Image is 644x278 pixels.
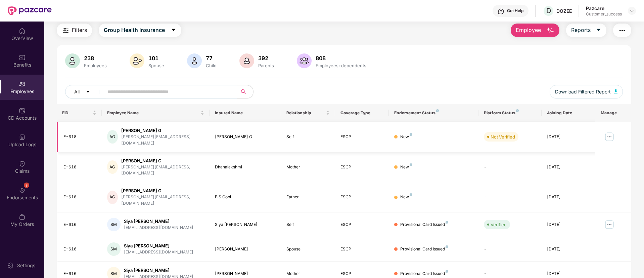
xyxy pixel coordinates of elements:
[484,110,536,116] div: Platform Status
[121,164,204,177] div: [PERSON_NAME][EMAIL_ADDRESS][DOMAIN_NAME]
[187,53,202,68] img: svg+xml;base64,PHN2ZyB4bWxucz0iaHR0cDovL3d3dy53My5vcmcvMjAwMC9zdmciIHhtbG5zOnhsaW5rPSJodHRwOi8vd3...
[62,27,70,35] img: svg+xml;base64,PHN2ZyB4bWxucz0iaHR0cDovL3d3dy53My5vcmcvMjAwMC9zdmciIHdpZHRoPSIyNCIgaGVpZ2h0PSIyNC...
[410,133,412,136] img: svg+xml;base64,PHN2ZyB4bWxucz0iaHR0cDovL3d3dy53My5vcmcvMjAwMC9zdmciIHdpZHRoPSI4IiBoZWlnaHQ9IjgiIH...
[63,271,96,277] div: E-616
[511,24,559,37] button: Employee
[314,63,368,68] div: Employees+dependents
[629,8,635,13] img: svg+xml;base64,PHN2ZyBpZD0iRHJvcGRvd24tMzJ4MzIiIHhtbG5zPSJodHRwOi8vd3d3LnczLm9yZy8yMDAwL3N2ZyIgd2...
[314,55,368,62] div: 808
[478,152,541,183] td: -
[121,134,204,147] div: [PERSON_NAME][EMAIL_ADDRESS][DOMAIN_NAME]
[586,11,622,17] div: Customer_success
[498,8,504,15] img: svg+xml;base64,PHN2ZyBpZD0iSGVscC0zMngzMiIgeG1sbnM9Imh0dHA6Ly93d3cudzMub3JnLzIwMDAvc3ZnIiB3aWR0aD...
[107,160,118,174] div: AG
[614,89,617,93] img: svg+xml;base64,PHN2ZyB4bWxucz0iaHR0cDovL3d3dy53My5vcmcvMjAwMC9zdmciIHhtbG5zOnhsaW5rPSJodHRwOi8vd3...
[547,134,590,140] div: [DATE]
[286,222,329,228] div: Self
[237,89,250,94] span: search
[8,6,52,15] img: New Pazcare Logo
[147,63,166,68] div: Spouse
[19,54,26,61] img: svg+xml;base64,PHN2ZyBpZD0iQmVuZWZpdHMiIHhtbG5zPSJodHRwOi8vd3d3LnczLm9yZy8yMDAwL3N2ZyIgd2lkdGg9Ij...
[446,270,448,273] img: svg+xml;base64,PHN2ZyB4bWxucz0iaHR0cDovL3d3dy53My5vcmcvMjAwMC9zdmciIHdpZHRoPSI4IiBoZWlnaHQ9IjgiIH...
[286,164,329,170] div: Mother
[556,8,572,14] div: DOZEE
[74,88,80,95] span: All
[204,63,218,68] div: Child
[400,134,412,140] div: New
[618,27,626,35] img: svg+xml;base64,PHN2ZyB4bWxucz0iaHR0cDovL3d3dy53My5vcmcvMjAwMC9zdmciIHdpZHRoPSIyNCIgaGVpZ2h0PSIyNC...
[83,63,108,68] div: Employees
[595,104,631,122] th: Manage
[566,24,606,37] button: Reportscaret-down
[436,109,439,112] img: svg+xml;base64,PHN2ZyB4bWxucz0iaHR0cDovL3d3dy53My5vcmcvMjAwMC9zdmciIHdpZHRoPSI4IiBoZWlnaHQ9IjgiIH...
[121,188,204,194] div: [PERSON_NAME] G
[239,53,254,68] img: svg+xml;base64,PHN2ZyB4bWxucz0iaHR0cDovL3d3dy53My5vcmcvMjAwMC9zdmciIHhtbG5zOnhsaW5rPSJodHRwOi8vd3...
[257,55,275,62] div: 392
[400,222,448,228] div: Provisional Card Issued
[516,109,519,112] img: svg+xml;base64,PHN2ZyB4bWxucz0iaHR0cDovL3d3dy53My5vcmcvMjAwMC9zdmciIHdpZHRoPSI4IiBoZWlnaHQ9IjgiIH...
[516,26,541,34] span: Employee
[63,246,96,252] div: E-616
[335,104,389,122] th: Coverage Type
[340,246,383,252] div: ESCP
[400,164,412,170] div: New
[546,27,554,35] img: svg+xml;base64,PHN2ZyB4bWxucz0iaHR0cDovL3d3dy53My5vcmcvMjAwMC9zdmciIHhtbG5zOnhsaW5rPSJodHRwOi8vd3...
[286,110,324,116] span: Relationship
[446,245,448,248] img: svg+xml;base64,PHN2ZyB4bWxucz0iaHR0cDovL3d3dy53My5vcmcvMjAwMC9zdmciIHdpZHRoPSI4IiBoZWlnaHQ9IjgiIH...
[340,222,383,228] div: ESCP
[210,104,281,122] th: Insured Name
[281,104,335,122] th: Relationship
[104,26,165,34] span: Group Health Insurance
[215,134,276,140] div: [PERSON_NAME] G
[24,183,29,188] div: 8
[19,107,26,114] img: svg+xml;base64,PHN2ZyBpZD0iQ0RfQWNjb3VudHMiIGRhdGEtbmFtZT0iQ0QgQWNjb3VudHMiIHhtbG5zPSJodHRwOi8vd3...
[547,271,590,277] div: [DATE]
[57,104,102,122] th: EID
[63,164,96,170] div: E-618
[491,133,515,140] div: Not Verified
[507,8,523,13] div: Get Help
[63,222,96,228] div: E-616
[65,85,106,98] button: Allcaret-down
[72,26,87,34] span: Filters
[124,225,193,231] div: [EMAIL_ADDRESS][DOMAIN_NAME]
[102,104,210,122] th: Employee Name
[400,271,448,277] div: Provisional Card Issued
[107,110,199,116] span: Employee Name
[604,131,615,142] img: manageButton
[215,271,276,277] div: [PERSON_NAME]
[340,194,383,200] div: ESCP
[286,194,329,200] div: Father
[63,134,96,140] div: E-618
[107,130,118,144] div: AG
[257,63,275,68] div: Parents
[63,194,96,200] div: E-618
[410,193,412,196] img: svg+xml;base64,PHN2ZyB4bWxucz0iaHR0cDovL3d3dy53My5vcmcvMjAwMC9zdmciIHdpZHRoPSI4IiBoZWlnaHQ9IjgiIH...
[19,213,26,220] img: svg+xml;base64,PHN2ZyBpZD0iTXlfT3JkZXJzIiBkYXRhLW5hbWU9Ik15IE9yZGVycyIgeG1sbnM9Imh0dHA6Ly93d3cudz...
[542,104,595,122] th: Joining Date
[555,88,611,95] span: Download Filtered Report
[478,237,541,262] td: -
[124,243,193,249] div: Siya [PERSON_NAME]
[107,218,121,231] div: SM
[19,187,26,194] img: svg+xml;base64,PHN2ZyBpZD0iRW5kb3JzZW1lbnRzIiB4bWxucz0iaHR0cDovL3d3dy53My5vcmcvMjAwMC9zdmciIHdpZH...
[546,7,551,15] span: D
[604,219,615,230] img: manageButton
[215,194,276,200] div: B S Gopi
[124,267,193,274] div: Siya [PERSON_NAME]
[121,158,204,164] div: [PERSON_NAME] G
[15,262,37,269] div: Settings
[297,53,312,68] img: svg+xml;base64,PHN2ZyB4bWxucz0iaHR0cDovL3d3dy53My5vcmcvMjAwMC9zdmciIHhtbG5zOnhsaW5rPSJodHRwOi8vd3...
[394,110,473,116] div: Endorsement Status
[215,246,276,252] div: [PERSON_NAME]
[340,134,383,140] div: ESCP
[19,134,26,141] img: svg+xml;base64,PHN2ZyBpZD0iVXBsb2FkX0xvZ3MiIGRhdGEtbmFtZT0iVXBsb2FkIExvZ3MiIHhtbG5zPSJodHRwOi8vd3...
[586,5,622,11] div: Pazcare
[121,127,204,134] div: [PERSON_NAME] G
[547,246,590,252] div: [DATE]
[596,27,601,33] span: caret-down
[171,27,176,33] span: caret-down
[130,53,144,68] img: svg+xml;base64,PHN2ZyB4bWxucz0iaHR0cDovL3d3dy53My5vcmcvMjAwMC9zdmciIHhtbG5zOnhsaW5rPSJodHRwOi8vd3...
[286,271,329,277] div: Mother
[204,55,218,62] div: 77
